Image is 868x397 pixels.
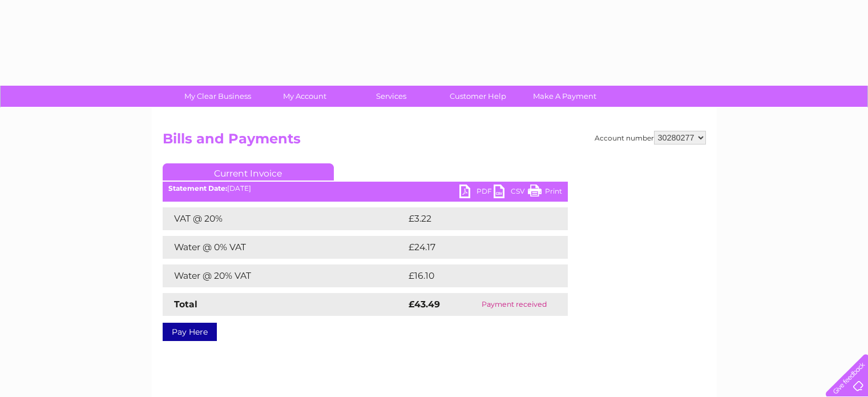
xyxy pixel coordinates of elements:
td: Water @ 0% VAT [163,236,406,259]
div: [DATE] [163,185,568,193]
td: £3.22 [406,207,541,230]
a: CSV [494,185,528,201]
a: Print [528,185,562,201]
div: Account number [595,131,706,145]
b: Statement Date: [168,184,227,193]
a: Customer Help [431,86,525,107]
a: Services [344,86,438,107]
h2: Bills and Payments [163,131,706,153]
td: Water @ 20% VAT [163,264,406,287]
a: Make A Payment [518,86,612,107]
td: £16.10 [406,264,543,287]
a: PDF [459,185,494,201]
a: My Account [257,86,352,107]
a: Current Invoice [163,163,334,181]
td: £24.17 [406,236,544,259]
a: Pay Here [163,323,217,341]
strong: Total [174,299,197,310]
td: VAT @ 20% [163,207,406,230]
strong: £43.49 [409,299,440,310]
a: My Clear Business [171,86,265,107]
td: Payment received [461,293,567,316]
